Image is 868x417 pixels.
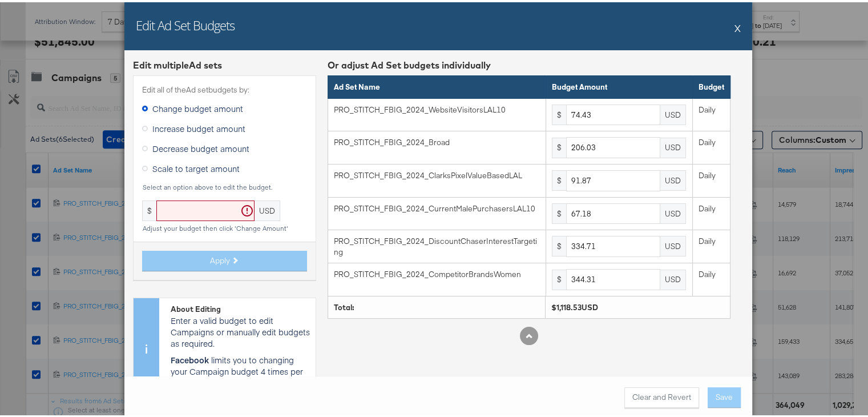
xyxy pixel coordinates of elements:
div: PRO_STITCH_FBIG_2024_ClarksPixelValueBasedLAL [334,168,539,179]
label: Edit all of the Ad set budgets by: [142,82,307,93]
div: Edit multiple Ad set s [133,57,316,70]
th: Budget [692,74,730,97]
div: PRO_STITCH_FBIG_2024_Broad [334,135,539,146]
div: About Editing [171,302,310,312]
button: Clear and Revert [624,385,699,406]
div: $ [552,102,566,123]
th: Budget Amount [546,74,693,97]
div: PRO_STITCH_FBIG_2024_DiscountChaserInterestTargeting [334,234,539,255]
div: $1,118.53USD [551,300,724,311]
div: USD [255,198,280,219]
div: $ [142,198,156,219]
p: limits you to changing your Campaign budget 4 times per hour. [171,352,310,386]
div: USD [660,168,686,189]
div: Or adjust Ad Set budgets individually [328,57,730,70]
div: USD [660,135,686,156]
div: $ [552,135,566,156]
span: Increase budget amount [152,121,245,132]
th: Ad Set Name [328,74,546,97]
div: Total: [334,300,539,311]
td: Daily [692,96,730,129]
td: Daily [692,261,730,294]
div: $ [552,234,566,254]
td: Daily [692,228,730,261]
td: Daily [692,129,730,162]
div: $ [552,201,566,222]
strong: Facebook [171,352,209,363]
div: $ [552,168,566,189]
td: Daily [692,195,730,228]
span: Change budget amount [152,101,243,112]
td: Daily [692,162,730,195]
div: PRO_STITCH_FBIG_2024_WebsiteVisitorsLAL10 [334,102,539,113]
div: USD [660,267,686,288]
h2: Edit Ad Set Budgets [136,14,235,31]
div: Adjust your budget then click 'Change Amount' [142,222,307,230]
span: Decrease budget amount [152,141,249,152]
span: Scale to target amount [152,161,240,172]
p: Enter a valid budget to edit Campaigns or manually edit budgets as required. [171,312,310,347]
button: X [734,14,741,37]
div: PRO_STITCH_FBIG_2024_CurrentMalePurchasersLAL10 [334,201,539,212]
div: $ [552,267,566,288]
div: USD [660,201,686,222]
div: USD [660,234,686,254]
div: USD [660,102,686,123]
div: Select an option above to edit the budget. [142,181,307,189]
div: PRO_STITCH_FBIG_2024_CompetitorBrandsWomen [334,267,539,278]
